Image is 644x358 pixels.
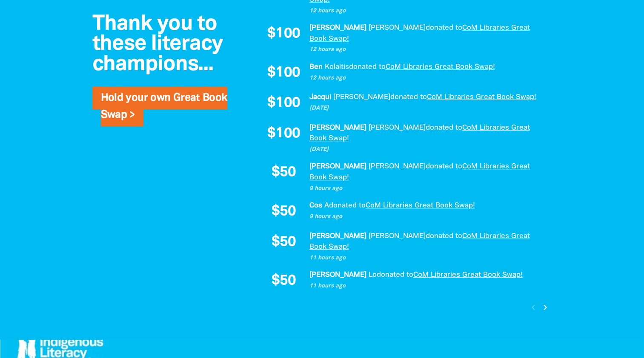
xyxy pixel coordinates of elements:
[390,94,426,100] span: donated to
[425,233,462,239] span: donated to
[425,25,462,31] span: donated to
[376,272,413,278] span: donated to
[539,301,550,313] button: Next page
[324,64,349,70] em: Kolaitis
[413,272,522,278] a: CoM Libraries Great Book Swap!
[309,163,530,181] a: CoM Libraries Great Book Swap!
[267,127,300,141] span: $100
[272,205,296,219] span: $50
[309,74,543,82] p: 12 hours ago
[368,25,425,31] em: [PERSON_NAME]
[309,254,543,262] p: 11 hours ago
[272,165,296,180] span: $50
[425,163,462,170] span: donated to
[349,64,385,70] span: donated to
[309,272,366,278] em: [PERSON_NAME]
[267,66,300,80] span: $100
[365,202,475,209] a: CoM Libraries Great Book Swap!
[272,235,296,250] span: $50
[272,274,296,288] span: $50
[309,45,543,54] p: 12 hours ago
[333,94,390,100] em: [PERSON_NAME]
[329,202,365,209] span: donated to
[368,233,425,239] em: [PERSON_NAME]
[309,25,530,42] a: CoM Libraries Great Book Swap!
[267,96,300,111] span: $100
[368,272,376,278] em: Lo
[309,64,322,70] em: Ben
[267,27,300,41] span: $100
[92,14,223,74] span: Thank you to these literacy champions...
[425,125,462,131] span: donated to
[309,163,366,170] em: [PERSON_NAME]
[309,185,543,193] p: 9 hours ago
[324,202,329,209] em: A
[309,282,543,290] p: 11 hours ago
[540,302,550,313] i: chevron_right
[309,125,366,131] em: [PERSON_NAME]
[309,94,331,100] em: Jacqui
[309,104,543,113] p: [DATE]
[426,94,536,100] a: CoM Libraries Great Book Swap!
[385,64,495,70] a: CoM Libraries Great Book Swap!
[309,213,543,221] p: 9 hours ago
[368,125,425,131] em: [PERSON_NAME]
[309,25,366,31] em: [PERSON_NAME]
[368,163,425,170] em: [PERSON_NAME]
[309,233,366,239] em: [PERSON_NAME]
[101,93,227,120] a: Hold your own Great Book Swap >
[309,202,322,209] em: Cos
[309,145,543,154] p: [DATE]
[309,7,543,15] p: 12 hours ago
